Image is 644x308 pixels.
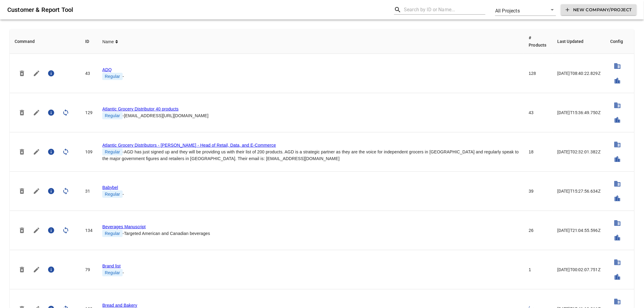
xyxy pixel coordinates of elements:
[529,227,548,233] div: 26
[102,38,118,45] span: Name
[102,73,122,80] span: Regular
[102,112,519,119] div: - [EMAIL_ADDRESS][URL][DOMAIN_NAME]
[610,73,625,88] button: Setup Cities
[102,230,122,237] span: Regular
[80,93,97,132] td: 129
[102,191,519,198] div: -
[102,269,122,276] span: Regular
[44,145,58,159] button: Project Summary
[80,250,97,289] td: 79
[102,143,276,148] a: Atlantic Grocery Distributors - [PERSON_NAME] - Head of Retail, Data, and E-Commerce
[610,152,625,166] button: Setup Cities
[529,70,548,76] div: 128
[610,191,625,206] button: Setup Cities
[7,5,389,15] h6: Customer & Report Tool
[44,262,58,277] button: Project Summary
[102,112,122,119] span: Regular
[529,149,548,155] div: 18
[80,54,97,93] td: 43
[58,223,73,238] button: Sync Project
[102,264,121,268] a: Brand list
[610,113,625,127] button: Setup Cities
[102,191,122,198] span: Regular
[404,5,485,15] input: Search by ID or Name...
[552,211,605,250] td: [DATE]T21:04:55.596Z
[102,38,115,45] span: Name
[102,148,122,156] span: Regular
[552,54,605,93] td: [DATE]T08:40:22.829Z
[552,93,605,132] td: [DATE]T15:36:49.750Z
[102,107,178,111] a: Atlantic Grocery Distributor 40 products
[552,250,605,289] td: [DATE]T00:02:07.751Z
[44,105,58,120] button: Project Summary
[102,224,145,229] a: Beverages Manuscript
[44,184,58,198] button: Project Summary
[102,185,118,190] a: Babybel
[552,172,605,211] td: [DATE]T15:27:56.634Z
[44,66,58,81] button: Project Summary
[552,132,605,172] td: [DATE]T02:32:01.382Z
[102,67,112,72] a: ADQ
[80,211,97,250] td: 134
[605,29,634,54] th: Config
[80,132,97,172] td: 109
[102,148,519,162] div: - AGD has just signed up and they will be providing us with their list of 200 products. AGD is a ...
[561,4,637,16] button: New Company/Project
[102,303,137,308] a: Bread and Bakery
[10,29,80,54] th: Command
[80,29,97,54] th: ID
[610,255,625,270] button: Setup Banners
[610,216,625,230] button: Setup Banners
[80,172,97,211] td: 31
[58,145,73,159] button: Sync Project
[102,73,519,80] div: -
[102,269,519,276] div: -
[58,105,73,120] button: Sync Project
[524,29,553,54] th: # Products
[58,184,73,198] button: Sync Project
[529,188,548,194] div: 39
[610,98,625,113] button: Setup Banners
[44,223,58,238] button: Project Summary
[610,230,625,245] button: Setup Cities
[529,267,548,273] div: 1
[610,270,625,284] button: Setup Cities
[610,59,625,73] button: Setup Banners
[610,137,625,152] button: Setup Banners
[566,6,632,14] span: New Company/Project
[552,29,605,54] th: Last Updated
[495,4,556,16] div: All Projects
[529,110,548,116] div: 43
[610,177,625,191] button: Setup Banners
[102,230,519,237] div: - Targeted American and Canadian beverages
